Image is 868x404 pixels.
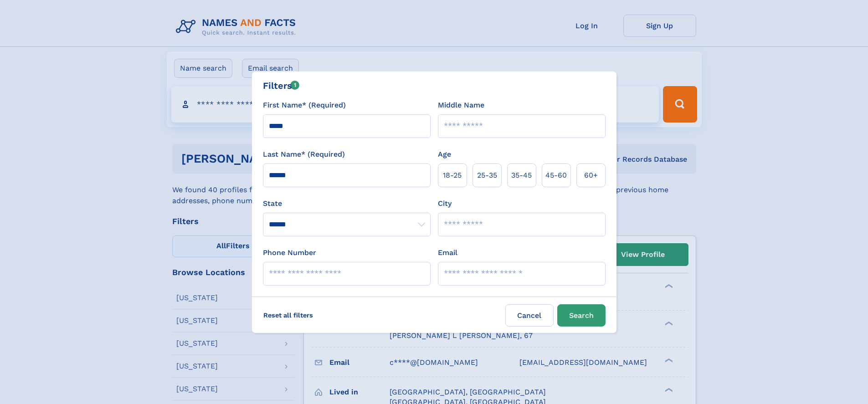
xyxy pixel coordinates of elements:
span: 35‑45 [511,170,532,181]
label: Age [438,149,451,160]
label: Email [438,247,457,258]
label: City [438,198,452,209]
span: 45‑60 [545,170,567,181]
span: 60+ [584,170,598,181]
label: First Name* (Required) [263,100,346,111]
label: Last Name* (Required) [263,149,345,160]
div: Filters [263,79,300,92]
span: 25‑35 [477,170,497,181]
label: Phone Number [263,247,316,258]
label: Middle Name [438,100,484,111]
button: Search [557,304,606,327]
label: State [263,198,431,209]
label: Cancel [505,304,554,327]
label: Reset all filters [257,304,319,326]
span: 18‑25 [443,170,462,181]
